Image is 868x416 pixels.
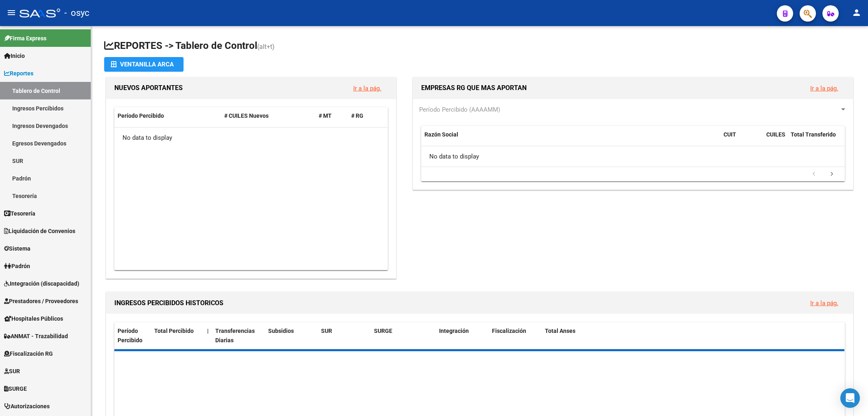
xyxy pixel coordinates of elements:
button: Ir a la pág. [804,81,845,96]
span: SUR [321,328,332,334]
datatable-header-cell: CUILES [763,126,787,153]
span: Integración (discapacidad) [4,279,79,288]
span: Período Percibido [118,328,142,343]
datatable-header-cell: Transferencias Diarias [212,322,265,349]
span: EMPRESAS RG QUE MAS APORTAN [421,84,527,92]
datatable-header-cell: # MT [315,107,348,125]
span: Período Percibido [118,112,164,119]
datatable-header-cell: # CUILES Nuevos [221,107,315,125]
span: Hospitales Públicos [4,314,63,323]
datatable-header-cell: | [204,322,212,349]
datatable-header-cell: Integración [436,322,489,349]
span: CUIT [724,131,736,138]
h1: REPORTES -> Tablero de Control [104,39,855,53]
datatable-header-cell: Razón Social [421,126,720,153]
datatable-header-cell: Total Transferido [787,126,844,153]
span: Período Percibido (AAAAMM) [419,106,500,113]
span: Prestadores / Proveedores [4,297,78,306]
span: Total Percibido [154,328,194,334]
span: Tesorería [4,209,35,218]
span: Transferencias Diarias [215,328,255,343]
a: Ir a la pág. [810,85,838,92]
span: ANMAT - Trazabilidad [4,332,68,341]
button: Ir a la pág. [347,81,388,96]
datatable-header-cell: Período Percibido [114,107,221,125]
button: Ir a la pág. [804,295,845,310]
span: # MT [319,112,332,119]
span: # RG [351,112,363,119]
datatable-header-cell: Fiscalización [489,322,542,349]
mat-icon: menu [7,8,16,18]
div: No data to display [421,146,844,167]
datatable-header-cell: SURGE [371,322,436,349]
datatable-header-cell: SUR [318,322,371,349]
datatable-header-cell: Período Percibido [114,322,151,349]
a: Ir a la pág. [810,299,838,307]
span: SURGE [4,384,27,393]
span: CUILES [766,131,785,138]
span: Fiscalización [492,328,526,334]
span: Total Anses [545,328,575,334]
datatable-header-cell: Total Percibido [151,322,204,349]
span: Firma Express [4,34,46,43]
span: Fiscalización RG [4,349,53,358]
span: SUR [4,367,20,376]
button: Ventanilla ARCA [104,57,184,72]
span: (alt+t) [257,43,275,51]
span: Padrón [4,262,30,271]
div: Open Intercom Messenger [840,388,860,408]
datatable-header-cell: # RG [348,107,380,125]
span: Total Transferido [791,131,836,138]
datatable-header-cell: Total Anses [542,322,837,349]
span: Integración [439,328,469,334]
div: No data to display [114,128,387,148]
mat-icon: person [852,8,861,18]
span: Reportes [4,69,33,78]
a: Ir a la pág. [353,85,381,92]
span: Autorizaciones [4,402,50,411]
span: Inicio [4,51,25,60]
span: Sistema [4,244,31,253]
datatable-header-cell: Subsidios [265,322,318,349]
span: # CUILES Nuevos [224,112,269,119]
span: INGRESOS PERCIBIDOS HISTORICOS [114,299,223,307]
a: go to next page [824,170,840,179]
div: Ventanilla ARCA [111,57,177,72]
span: Liquidación de Convenios [4,227,75,236]
span: SURGE [374,328,392,334]
a: go to previous page [806,170,822,179]
datatable-header-cell: CUIT [720,126,763,153]
span: Subsidios [268,328,294,334]
span: | [207,328,209,334]
span: NUEVOS APORTANTES [114,84,183,92]
span: - osyc [64,4,90,22]
span: Razón Social [424,131,458,138]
